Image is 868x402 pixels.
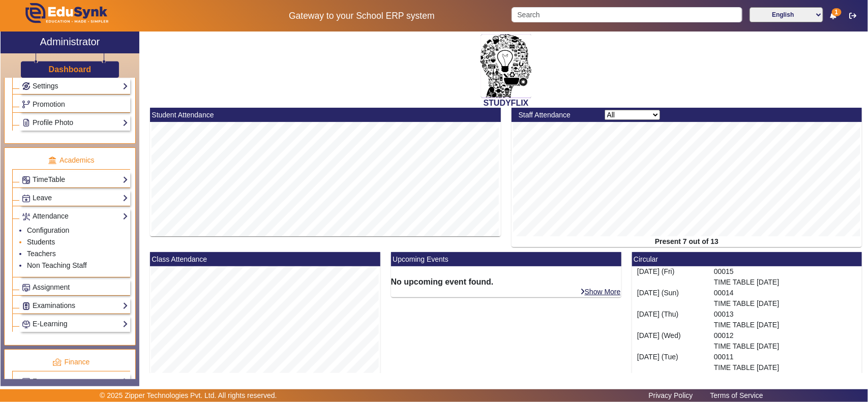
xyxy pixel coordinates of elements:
a: Students [27,238,55,246]
div: 00012 [709,330,862,352]
mat-card-header: Student Attendance [150,108,501,122]
h2: Administrator [40,36,100,48]
p: TIME TABLE [DATE] [714,298,857,309]
a: Dashboard [48,64,92,75]
div: [DATE] (Wed) [632,330,709,352]
div: [DATE] (Tue) [632,352,709,373]
mat-card-header: Circular [632,252,862,266]
span: Promotion [33,100,65,108]
h6: No upcoming event found. [391,277,621,287]
img: Branchoperations.png [22,101,30,108]
img: Assignments.png [22,284,30,292]
a: Assignment [22,282,128,293]
p: TIME TABLE [DATE] [714,320,857,330]
p: Finance [12,357,130,367]
a: Show More [580,287,621,296]
span: 1 [832,8,842,16]
span: Assignment [33,283,70,291]
div: [DATE] (Thu) [632,309,709,330]
a: Teachers [27,250,56,258]
div: Staff Attendance [513,110,599,120]
a: Non Teaching Staff [27,261,87,269]
p: TIME TABLE [DATE] [714,362,857,373]
a: Promotion [22,99,128,110]
a: Terms of Service [705,389,768,402]
h3: Dashboard [49,65,92,74]
a: Configuration [27,226,69,234]
input: Search [512,7,742,22]
img: 2da83ddf-6089-4dce-a9e2-416746467bdd [481,34,531,98]
a: Privacy Policy [644,389,698,402]
img: academic.png [48,156,57,165]
div: 00011 [709,352,862,373]
p: TIME TABLE [DATE] [714,277,857,288]
p: Academics [12,155,130,166]
img: finance.png [52,358,62,367]
h5: Gateway to your School ERP system [223,11,501,21]
h2: STUDYFLIX [144,98,867,108]
mat-card-header: Class Attendance [150,252,380,266]
div: 00014 [709,288,862,309]
p: TIME TABLE [DATE] [714,341,857,352]
div: [DATE] (Fri) [632,266,709,288]
div: 00013 [709,309,862,330]
a: Administrator [1,32,139,53]
div: Present 7 out of 13 [512,236,862,247]
div: 00015 [709,266,862,288]
p: © 2025 Zipper Technologies Pvt. Ltd. All rights reserved. [100,390,277,401]
mat-card-header: Upcoming Events [391,252,621,266]
div: [DATE] (Sun) [632,288,709,309]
